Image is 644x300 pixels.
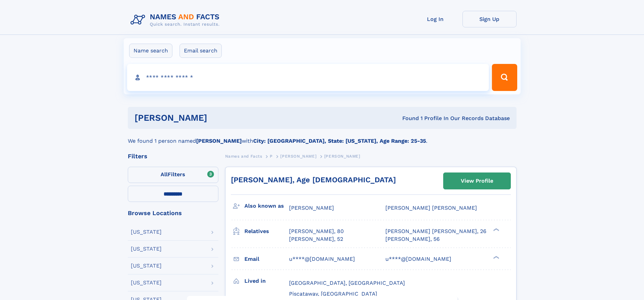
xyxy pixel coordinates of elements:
[305,115,510,122] div: Found 1 Profile In Our Records Database
[135,114,305,122] h1: [PERSON_NAME]
[289,205,334,211] span: [PERSON_NAME]
[408,11,462,27] a: Log In
[492,255,500,259] div: ❯
[128,210,218,216] div: Browse Locations
[492,64,517,91] button: Search Button
[289,291,377,297] span: Piscataway, [GEOGRAPHIC_DATA]
[128,129,517,145] div: We found 1 person named with .
[385,228,486,235] a: [PERSON_NAME] [PERSON_NAME], 26
[231,176,396,184] a: [PERSON_NAME], Age [DEMOGRAPHIC_DATA]
[128,167,218,183] label: Filters
[131,280,162,285] div: [US_STATE]
[444,173,510,189] a: View Profile
[462,11,517,27] a: Sign Up
[289,280,405,286] span: [GEOGRAPHIC_DATA], [GEOGRAPHIC_DATA]
[180,44,222,58] label: Email search
[324,154,360,159] span: [PERSON_NAME]
[289,228,344,235] a: [PERSON_NAME], 80
[244,226,289,237] h3: Relatives
[128,153,218,159] div: Filters
[244,253,289,265] h3: Email
[127,64,489,91] input: search input
[131,229,162,235] div: [US_STATE]
[128,11,225,29] img: Logo Names and Facts
[280,154,316,159] span: [PERSON_NAME]
[385,235,440,243] a: [PERSON_NAME], 56
[131,263,162,269] div: [US_STATE]
[244,200,289,212] h3: Also known as
[196,138,242,144] b: [PERSON_NAME]
[225,152,262,160] a: Names and Facts
[244,275,289,287] h3: Lived in
[385,205,477,211] span: [PERSON_NAME] [PERSON_NAME]
[289,235,343,243] a: [PERSON_NAME], 52
[461,173,493,189] div: View Profile
[253,138,426,144] b: City: [GEOGRAPHIC_DATA], State: [US_STATE], Age Range: 25-35
[492,228,500,232] div: ❯
[270,152,273,160] a: P
[270,154,273,159] span: P
[161,171,168,178] span: All
[129,44,172,58] label: Name search
[131,246,162,252] div: [US_STATE]
[280,152,316,160] a: [PERSON_NAME]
